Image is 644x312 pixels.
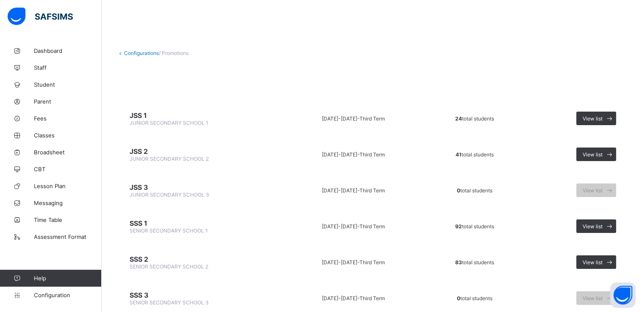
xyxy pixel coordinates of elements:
span: View list [583,115,603,122]
span: Time Table [34,216,102,223]
span: Third Term [359,115,385,122]
span: total students [455,223,494,230]
span: SSS 3 [130,291,271,299]
span: Third Term [359,223,385,230]
span: SENIOR SECONDARY SCHOOL 2 [130,263,208,270]
span: [DATE]-[DATE] - [322,151,359,158]
b: 83 [455,259,462,265]
span: CBT [34,166,102,172]
span: total students [457,295,492,301]
span: View list [583,151,603,158]
span: total students [456,151,494,158]
span: [DATE]-[DATE] - [322,259,359,265]
span: Messaging [34,200,102,206]
span: Third Term [359,151,385,158]
span: [DATE]-[DATE] - [322,295,359,301]
span: Dashboard [34,47,102,54]
span: JSS 2 [130,147,271,156]
span: Configuration [34,292,101,298]
span: Assessment Format [34,233,102,240]
span: / Promotions [159,50,188,56]
span: total students [457,187,492,194]
b: 0 [457,295,460,301]
b: 24 [455,115,462,122]
span: View list [583,259,603,265]
span: View list [583,187,603,194]
span: Third Term [359,187,385,194]
span: [DATE]-[DATE] - [322,115,359,122]
span: [DATE]-[DATE] - [322,223,359,230]
a: Configurations [124,50,159,56]
span: SENIOR SECONDARY SCHOOL 3 [130,299,209,306]
b: 41 [456,151,462,158]
img: safsims [8,8,73,25]
span: JUNIOR SECONDARY SCHOOL 2 [130,156,209,162]
span: Fees [34,115,102,122]
span: Parent [34,98,102,105]
span: SENIOR SECONDARY SCHOOL 1 [130,227,208,234]
span: Help [34,275,101,282]
span: Third Term [359,259,385,265]
span: View list [583,223,603,230]
span: Broadsheet [34,149,102,156]
span: SSS 1 [130,219,271,227]
span: total students [455,259,494,265]
span: total students [455,115,494,122]
span: Third Term [359,295,385,301]
span: Classes [34,132,102,139]
span: JSS 1 [130,111,271,120]
span: SSS 2 [130,255,271,263]
span: Staff [34,64,102,71]
span: Lesson Plan [34,183,102,189]
b: 92 [455,223,462,230]
span: View list [583,295,603,301]
span: [DATE]-[DATE] - [322,187,359,194]
b: 0 [457,187,460,194]
span: JUNIOR SECONDARY SCHOOL 3 [130,192,209,198]
span: JSS 3 [130,183,271,192]
button: Open asap [610,282,636,308]
span: JUNIOR SECONDARY SCHOOL 1 [130,120,208,126]
span: Student [34,81,102,88]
